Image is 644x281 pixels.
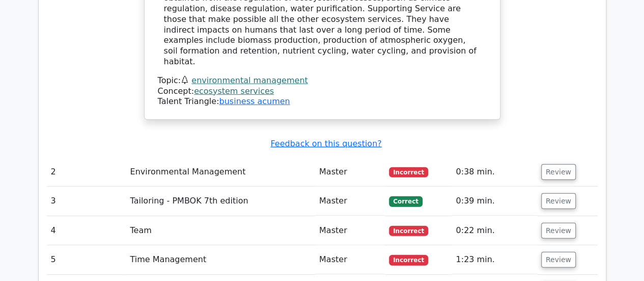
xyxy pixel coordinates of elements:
[158,75,487,86] div: Topic:
[452,158,537,187] td: 0:38 min.
[126,245,315,274] td: Time Management
[389,226,428,236] span: Incorrect
[158,86,487,97] div: Concept:
[389,255,428,265] span: Incorrect
[126,158,315,187] td: Environmental Management
[389,167,428,177] span: Incorrect
[47,216,126,245] td: 4
[47,158,126,187] td: 2
[47,187,126,216] td: 3
[315,216,385,245] td: Master
[270,139,381,148] a: Feedback on this question?
[541,193,576,209] button: Review
[541,164,576,180] button: Review
[191,75,307,85] a: environmental management
[389,196,422,207] span: Correct
[315,158,385,187] td: Master
[452,187,537,216] td: 0:39 min.
[452,245,537,274] td: 1:23 min.
[158,75,487,107] div: Talent Triangle:
[541,252,576,268] button: Review
[452,216,537,245] td: 0:22 min.
[47,245,126,274] td: 5
[126,216,315,245] td: Team
[315,187,385,216] td: Master
[126,187,315,216] td: Tailoring - PMBOK 7th edition
[541,223,576,239] button: Review
[315,245,385,274] td: Master
[194,86,274,96] a: ecosystem services
[219,96,290,106] a: business acumen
